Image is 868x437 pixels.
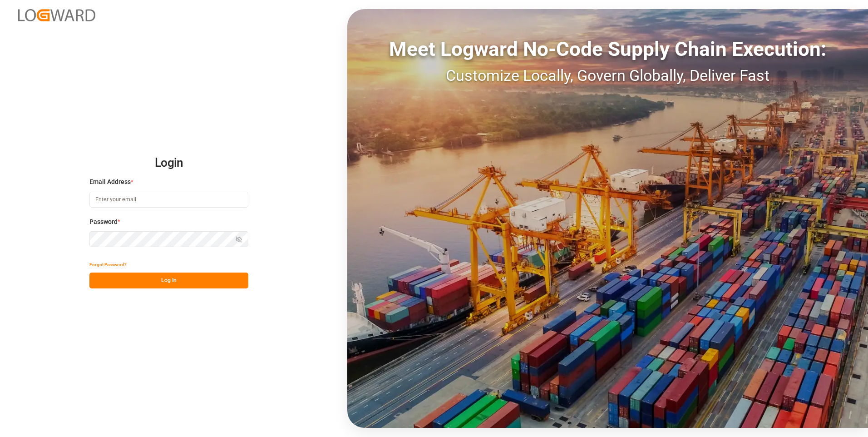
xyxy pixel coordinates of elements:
[89,149,248,178] h2: Login
[18,9,95,21] img: Logward_new_orange.png
[89,192,248,208] input: Enter your email
[89,177,131,187] span: Email Address
[347,34,868,64] div: Meet Logward No-Code Supply Chain Execution:
[89,257,127,273] button: Forgot Password?
[89,273,248,288] button: Log In
[347,64,868,87] div: Customize Locally, Govern Globally, Deliver Fast
[89,217,118,227] span: Password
